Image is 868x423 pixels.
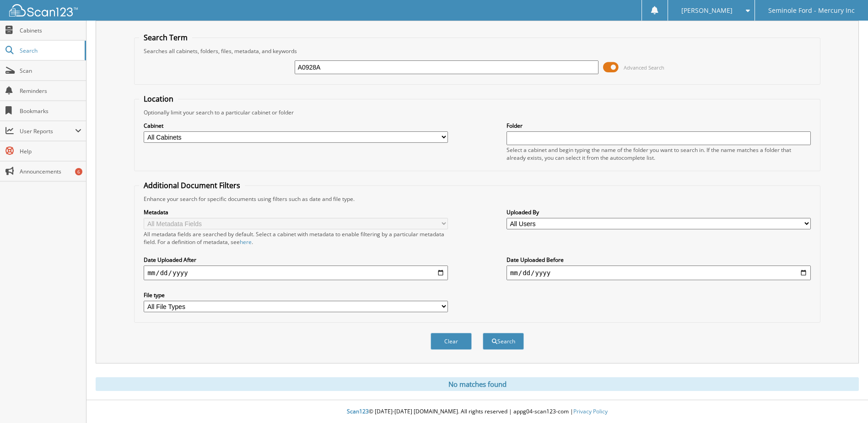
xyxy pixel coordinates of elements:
[20,47,80,54] span: Search
[144,256,448,264] label: Date Uploaded After
[144,122,448,130] label: Cabinet
[144,208,448,216] label: Metadata
[768,8,855,13] span: Seminole Ford - Mercury Inc
[20,87,81,95] span: Reminders
[507,208,811,216] label: Uploaded By
[20,107,81,115] span: Bookmarks
[9,4,78,16] img: scan123-logo-white.svg
[347,407,369,415] span: Scan123
[144,230,448,246] div: All metadata fields are searched by default. Select a cabinet with metadata to enable filtering b...
[681,8,733,13] span: [PERSON_NAME]
[86,401,868,423] div: © [DATE]-[DATE] [DOMAIN_NAME]. All rights reserved | appg04-scan123-com |
[75,168,82,175] div: 6
[431,333,472,350] button: Clear
[483,333,524,350] button: Search
[20,127,75,135] span: User Reports
[507,122,811,130] label: Folder
[20,168,81,175] span: Announcements
[20,27,81,34] span: Cabinets
[507,256,811,264] label: Date Uploaded Before
[507,266,811,280] input: end
[139,180,245,190] legend: Additional Document Filters
[139,47,815,55] div: Searches all cabinets, folders, files, metadata, and keywords
[20,67,81,75] span: Scan
[139,94,178,104] legend: Location
[144,291,448,299] label: File type
[144,266,448,280] input: start
[507,146,811,162] div: Select a cabinet and begin typing the name of the folder you want to search in. If the name match...
[624,64,664,71] span: Advanced Search
[139,195,815,203] div: Enhance your search for specific documents using filters such as date and file type.
[20,147,81,155] span: Help
[139,33,192,43] legend: Search Term
[822,379,868,423] iframe: Chat Widget
[573,407,608,415] a: Privacy Policy
[139,108,815,116] div: Optionally limit your search to a particular cabinet or folder
[240,238,252,246] a: here
[96,377,859,391] div: No matches found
